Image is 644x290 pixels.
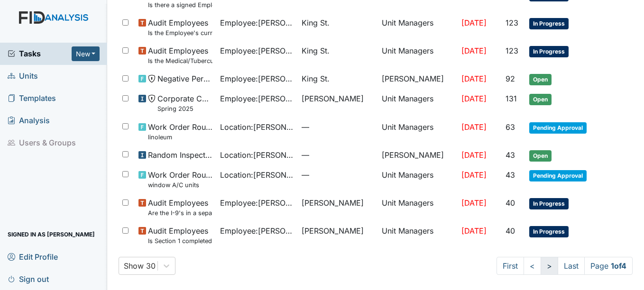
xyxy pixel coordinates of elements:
span: Audit Employees Is the Employee's current annual Performance Evaluation on file? [148,17,212,37]
small: Is the Medical/Tuberculosis Assessment updated annually? [148,56,212,65]
a: First [497,257,524,275]
span: — [302,149,374,161]
span: Open [529,150,552,162]
div: Show 30 [124,260,156,272]
span: Analysis [8,113,50,128]
span: 123 [506,46,518,55]
span: Employee : [PERSON_NAME] [220,73,294,84]
span: 43 [506,150,515,160]
span: [PERSON_NAME] [302,93,364,104]
span: [DATE] [461,122,487,132]
small: Spring 2025 [157,104,212,113]
span: Audit Employees Is the Medical/Tuberculosis Assessment updated annually? [148,45,212,65]
span: Random Inspection for Evening [148,149,212,161]
span: Location : [PERSON_NAME] [220,149,294,161]
span: 123 [506,18,518,27]
span: [DATE] [461,150,487,160]
span: 40 [506,198,515,208]
span: [DATE] [461,170,487,180]
span: Templates [8,91,56,106]
span: 40 [506,226,515,236]
span: [DATE] [461,94,487,103]
strong: 1 of 4 [611,261,626,271]
span: Location : [PERSON_NAME] [220,121,294,133]
span: Audit Employees Is Section 1 completed by the employee correctly (DOB, SSN, citizenship, signed, ... [148,225,212,245]
span: Location : [PERSON_NAME] [220,169,294,181]
span: Work Order Routine linoleum [148,121,212,142]
span: 43 [506,170,515,180]
span: Negative Performance Review [157,73,212,84]
span: In Progress [529,198,569,209]
span: 92 [506,74,515,83]
span: Corporate Compliance Spring 2025 [157,93,212,113]
small: window A/C units [148,181,212,190]
span: King St. [302,73,330,84]
span: 131 [506,94,517,103]
span: [DATE] [461,198,487,208]
span: — [302,169,374,181]
span: Employee : [PERSON_NAME] [220,225,294,236]
span: Units [8,69,38,83]
span: King St. [302,17,330,28]
span: Audit Employees Are the I-9's in a separate binder filed in alphabetical order be last name? [148,197,212,217]
td: [PERSON_NAME] [378,145,458,165]
td: Unit Managers [378,193,458,221]
small: Is the Employee's current annual Performance Evaluation on file? [148,28,212,37]
span: King St. [302,45,330,56]
span: Page [584,257,633,275]
span: Work Order Routine window A/C units [148,169,212,190]
a: Last [558,257,585,275]
span: Pending Approval [529,170,587,181]
span: In Progress [529,226,569,237]
a: < [524,257,541,275]
small: Is Section 1 completed by the employee correctly (DOB, SSN, citizenship, signed, dated)? [148,236,212,245]
nav: task-pagination [497,257,633,275]
small: Is there a signed Employee Job Description in the file for the employee's current position? [148,0,212,9]
span: [DATE] [461,18,487,27]
td: Unit Managers [378,13,458,41]
span: [DATE] [461,46,487,55]
span: Edit Profile [8,249,58,264]
a: Tasks [8,48,72,59]
span: [DATE] [461,74,487,83]
td: Unit Managers [378,118,458,145]
td: Unit Managers [378,41,458,69]
small: linoleum [148,133,212,142]
span: Employee : [PERSON_NAME] [220,17,294,28]
button: New [72,46,100,61]
span: Pending Approval [529,122,587,134]
span: Employee : [PERSON_NAME] [220,197,294,208]
td: [PERSON_NAME] [378,69,458,89]
a: > [541,257,558,275]
span: [DATE] [461,226,487,236]
small: Are the I-9's in a separate binder filed in alphabetical order be last name? [148,208,212,217]
span: Sign out [8,272,49,286]
span: Open [529,94,552,105]
td: Unit Managers [378,165,458,193]
span: [PERSON_NAME] [302,197,364,208]
span: Employee : [PERSON_NAME] [220,45,294,56]
span: Open [529,74,552,85]
span: In Progress [529,46,569,57]
span: — [302,121,374,133]
span: Employee : [PERSON_NAME] [220,93,294,104]
span: [PERSON_NAME] [302,225,364,236]
td: Unit Managers [378,221,458,249]
span: 63 [506,122,515,132]
td: Unit Managers [378,89,458,117]
span: In Progress [529,18,569,29]
span: Signed in as [PERSON_NAME] [8,227,95,242]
